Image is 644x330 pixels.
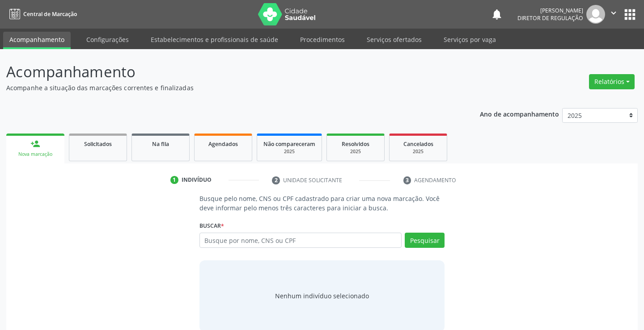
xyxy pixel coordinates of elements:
[605,5,622,24] button: 
[30,139,40,149] div: person_add
[437,32,502,47] a: Serviços por vaga
[491,8,503,21] button: notifications
[405,233,445,248] button: Pesquisar
[182,176,212,184] div: Indivíduo
[294,32,351,47] a: Procedimentos
[622,7,638,22] button: apps
[275,291,369,301] div: Nenhum indivíduo selecionado
[609,8,619,18] i: 
[342,140,369,148] span: Resolvidos
[199,219,224,233] label: Buscar
[403,140,433,148] span: Cancelados
[517,14,583,22] span: Diretor de regulação
[144,32,284,47] a: Estabelecimentos e profissionais de saúde
[152,140,169,148] span: Na fila
[586,5,605,24] img: img
[170,176,178,184] div: 1
[6,7,77,21] a: Central de Marcação
[480,108,559,119] p: Ano de acompanhamento
[517,7,583,14] div: [PERSON_NAME]
[396,148,441,155] div: 2025
[13,151,58,158] div: Nova marcação
[6,61,448,83] p: Acompanhamento
[23,10,77,18] span: Central de Marcação
[263,148,315,155] div: 2025
[80,32,135,47] a: Configurações
[199,233,402,248] input: Busque por nome, CNS ou CPF
[84,140,112,148] span: Solicitados
[3,32,71,49] a: Acompanhamento
[263,140,315,148] span: Não compareceram
[208,140,238,148] span: Agendados
[589,74,635,89] button: Relatórios
[360,32,428,47] a: Serviços ofertados
[333,148,378,155] div: 2025
[6,83,448,92] p: Acompanhe a situação das marcações correntes e finalizadas
[199,194,445,213] p: Busque pelo nome, CNS ou CPF cadastrado para criar uma nova marcação. Você deve informar pelo men...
